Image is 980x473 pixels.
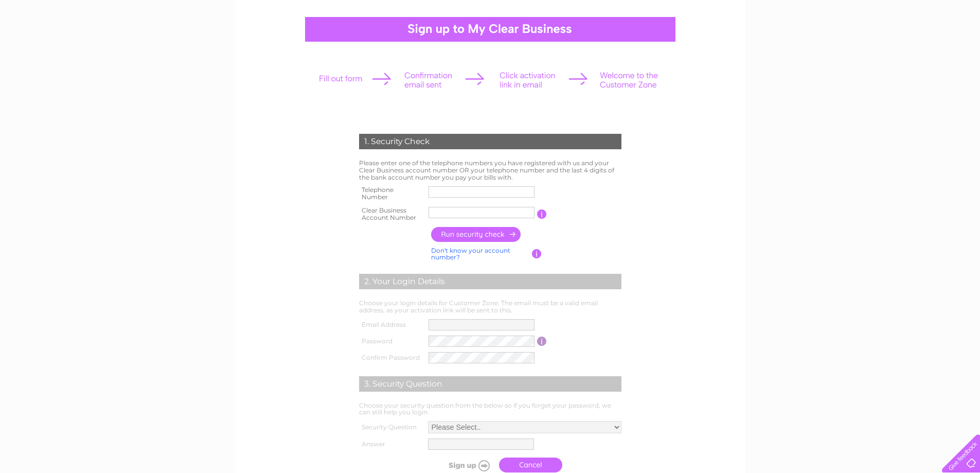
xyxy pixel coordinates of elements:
input: Submit [431,458,494,472]
td: Choose your login details for Customer Zone. The email must be a valid email address, as your act... [357,297,624,317]
td: Choose your security question from the below so if you forget your password, we can still help yo... [357,399,624,419]
a: Energy [862,44,884,51]
a: Water [836,44,856,51]
a: Cancel [499,458,562,472]
th: Email Address [357,317,426,333]
div: 1. Security Check [359,134,621,149]
th: Confirm Password [357,349,426,366]
th: Telephone Number [357,183,426,204]
th: Answer [357,436,425,452]
input: Information [537,209,547,219]
a: 0333 014 3131 [786,5,857,18]
div: Clear Business is a trading name of Verastar Limited (registered in [GEOGRAPHIC_DATA] No. 3667643... [247,6,734,50]
th: Clear Business Account Number [357,204,426,224]
a: Don't know your account number? [431,247,510,261]
th: Security Question [357,418,425,436]
a: Blog [928,44,942,51]
td: Please enter one of the telephone numbers you have registered with us and your Clear Business acc... [357,157,624,183]
div: 3. Security Question [359,376,621,392]
input: Information [537,337,547,346]
th: Password [357,333,426,349]
div: 2. Your Login Details [359,274,621,289]
a: Contact [949,44,974,51]
input: Information [532,249,542,258]
a: Telecoms [890,44,921,51]
img: logo.png [34,27,87,58]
